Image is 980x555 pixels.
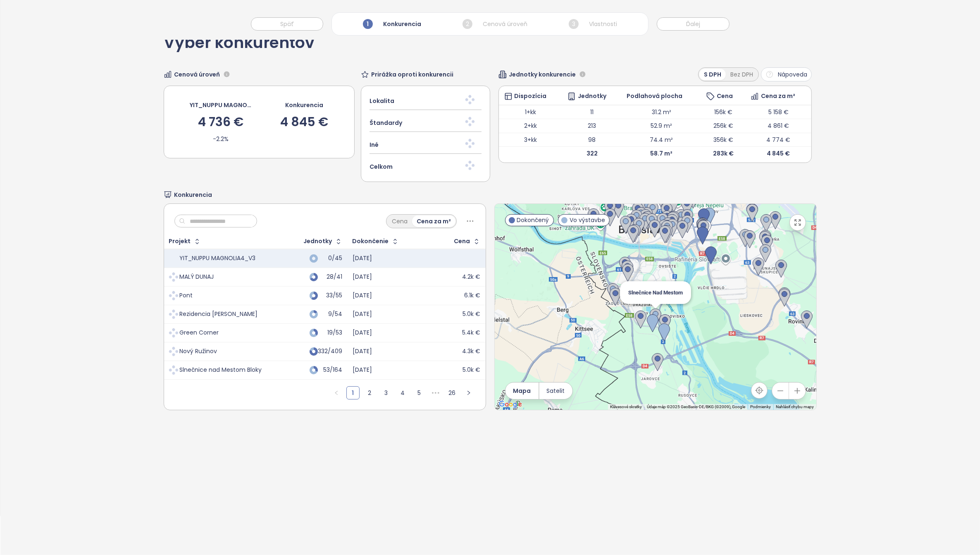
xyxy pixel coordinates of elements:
td: 4 845 € [745,147,811,160]
button: Satelit [539,383,572,399]
div: Jednotky [567,92,616,100]
div: 33/55 [322,293,343,298]
a: 4 [396,387,409,399]
a: 3 [380,387,392,399]
div: Nový Ružinov [180,348,217,355]
div: Cena za m² [412,215,455,227]
span: Jednotky konkurencie [509,70,576,79]
span: Prirážka oproti konkurencii [371,70,453,79]
div: 4 845 € [280,116,328,128]
span: 3 [569,19,579,29]
span: Konkurencia [174,190,212,199]
div: Konkurencia [285,100,323,110]
a: Podmienky (otvorí sa na novej karte) [750,404,771,409]
li: 1 [346,386,360,400]
span: ••• [429,386,442,400]
div: 9/54 [322,311,343,317]
div: 28/41 [322,274,343,280]
div: YIT_NUPPU MAGNOLIA4_V3 [190,100,252,110]
td: 356k € [701,133,745,147]
div: MALÝ DUNAJ [180,273,214,281]
div: Vlastnosti [567,17,619,31]
div: Cena [454,239,470,244]
div: 5.4k € [463,329,481,337]
div: [DATE] [353,348,372,355]
div: 19/53 [322,330,343,335]
div: Pont [180,292,193,299]
a: Otvoriť túto oblasť v Mapách Google (otvorí nové okno) [497,399,524,410]
a: 5 [413,387,425,399]
a: 26 [446,387,458,399]
span: Slnečnice Nad Mestom [628,289,683,296]
div: [DATE] [353,329,372,337]
button: Klávesové skratky [610,404,642,410]
div: Cena za m² [751,92,806,100]
td: 156k € [701,105,745,119]
div: Jednotky [303,239,332,244]
span: right [466,390,471,395]
button: Mapa [505,383,539,399]
div: Projekt [169,239,191,244]
div: 53/164 [322,367,343,373]
div: Konkurencia [361,17,423,31]
button: Ďalej [657,17,730,31]
td: 58.7 m² [622,147,701,160]
span: Dokončený [517,215,549,225]
div: 4.3k € [463,348,481,355]
td: 98 [563,133,622,147]
div: Bez DPH [726,69,758,80]
td: 256k € [701,119,745,133]
div: Slnečnice nad Mestom Bloky [180,366,262,374]
span: Štandardy [370,118,402,127]
div: Cenová úroveň [460,17,529,31]
td: 4 774 € [745,133,811,147]
li: Predchádzajúca strana [330,386,343,400]
div: [DATE] [353,311,372,318]
td: 74.4 m² [622,133,701,147]
span: Cenová úroveň [174,70,220,79]
td: 1+kk [499,105,563,119]
span: Späť [280,19,294,29]
button: right [462,386,475,400]
span: Ďalej [686,19,700,29]
div: Rezidencia [PERSON_NAME] [180,311,258,318]
span: Iné [370,140,379,149]
div: [DATE] [353,292,372,299]
td: 5 158 € [745,105,811,119]
td: 11 [563,105,622,119]
button: left [330,386,343,400]
div: Dokončenie [352,239,389,244]
span: Mapa [513,386,531,395]
td: 3+kk [499,133,563,147]
li: 2 [363,386,376,400]
li: Nasledujúcich 5 strán [429,386,442,400]
a: 1 [347,387,359,399]
td: 52.9 m² [622,119,701,133]
div: Dispozícia [504,92,558,100]
div: 5.0k € [463,311,481,318]
td: 322 [563,147,622,160]
td: 213 [563,119,622,133]
div: 4 736 € [198,116,243,128]
div: S DPH [699,69,726,80]
a: Nahlásiť chybu mapy [776,404,814,409]
div: Cena [387,215,412,227]
td: 283k € [701,147,745,160]
div: Výber konkurentov [164,35,314,59]
span: Vo výstavbe [570,215,605,225]
div: Podlahová plocha [627,93,696,99]
span: Satelit [547,386,565,395]
td: 2+kk [499,119,563,133]
button: Nápoveda [761,67,812,81]
td: 4 861 € [745,119,811,133]
div: YIT_NUPPU MAGNOLIA4_V3 [180,255,256,262]
button: Späť [251,17,323,31]
span: Celkom [370,162,393,171]
span: Nápoveda [778,70,807,79]
span: 1 [363,19,373,29]
div: 332/409 [322,349,343,354]
li: 4 [396,386,409,400]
